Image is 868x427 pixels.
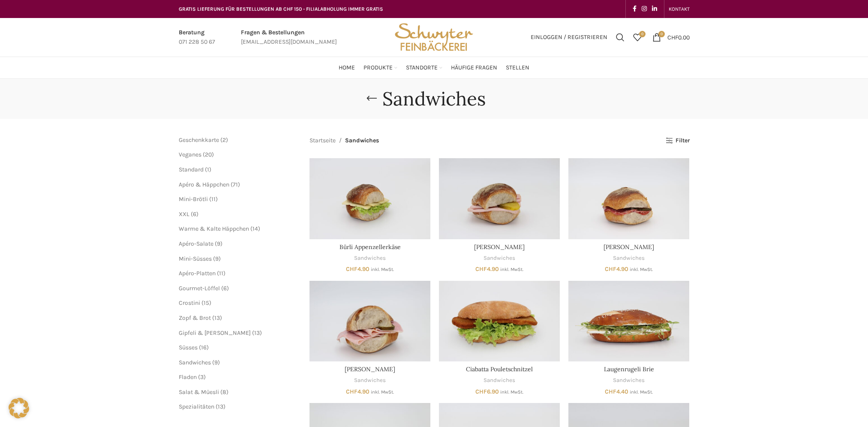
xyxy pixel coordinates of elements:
[179,285,220,292] a: Gourmet-Löffel
[666,137,689,144] a: Filter
[339,243,401,251] a: Bürli Appenzellerkäse
[233,181,238,188] span: 71
[363,64,393,72] span: Produkte
[371,389,394,395] small: inkl. MwSt.
[179,151,201,158] a: Veganes
[201,344,207,351] span: 16
[211,195,216,203] span: 11
[506,59,529,76] a: Stellen
[613,376,645,385] a: Sandwiches
[346,388,369,395] bdi: 4.90
[309,158,430,239] a: Bürli Appenzellerkäse
[179,359,211,366] a: Sandwiches
[406,64,438,72] span: Standorte
[345,136,379,145] span: Sandwiches
[531,34,607,40] span: Einloggen / Registrieren
[658,31,665,37] span: 0
[214,314,220,322] span: 13
[179,166,204,173] span: Standard
[204,299,209,307] span: 15
[346,265,369,273] bdi: 4.90
[363,59,397,76] a: Produkte
[392,18,476,57] img: Bäckerei Schwyter
[669,6,690,12] span: KONTAKT
[382,87,486,110] h1: Sandwiches
[179,240,213,247] a: Apéro-Salate
[648,29,694,46] a: 0 CHF0.00
[345,365,395,373] a: [PERSON_NAME]
[179,329,251,337] span: Gipfeli & [PERSON_NAME]
[179,210,189,218] a: XXL
[217,240,220,247] span: 9
[667,33,690,41] bdi: 0.00
[451,59,497,76] a: Häufige Fragen
[174,59,694,76] div: Main navigation
[339,64,355,72] span: Home
[223,285,227,292] span: 6
[254,329,260,337] span: 13
[439,281,560,361] a: Ciabatta Pouletschnitzel
[630,389,653,395] small: inkl. MwSt.
[669,0,690,18] a: KONTAKT
[439,158,560,239] a: Bürli Fleischkäse
[252,225,258,232] span: 14
[361,90,382,107] a: Go back
[568,281,689,361] a: Laugenrugeli Brie
[568,158,689,239] a: Bürli Salami
[639,3,649,15] a: Instagram social link
[179,299,200,307] a: Crostini
[613,254,645,262] a: Sandwiches
[667,33,678,41] span: CHF
[406,59,442,76] a: Standorte
[179,195,208,203] a: Mini-Brötli
[346,388,357,395] span: CHF
[222,388,226,396] span: 8
[215,255,219,262] span: 9
[179,314,211,322] a: Zopf & Brot
[346,265,357,273] span: CHF
[475,265,499,273] bdi: 4.90
[484,254,515,262] a: Sandwiches
[179,388,219,396] a: Salat & Müesli
[630,267,653,272] small: inkl. MwSt.
[179,6,383,12] span: GRATIS LIEFERUNG FÜR BESTELLUNGEN AB CHF 150 - FILIALABHOLUNG IMMER GRATIS
[605,265,628,273] bdi: 4.90
[179,181,229,188] a: Apéro & Häppchen
[649,3,660,15] a: Linkedin social link
[604,243,654,251] a: [PERSON_NAME]
[605,388,616,395] span: CHF
[639,31,646,37] span: 0
[500,267,523,272] small: inkl. MwSt.
[500,389,523,395] small: inkl. MwSt.
[179,344,198,351] a: Süsses
[309,136,379,145] nav: Breadcrumb
[474,243,525,251] a: [PERSON_NAME]
[219,270,223,277] span: 11
[179,373,197,381] a: Fladen
[484,376,515,385] a: Sandwiches
[475,265,487,273] span: CHF
[179,403,214,410] a: Spezialitäten
[354,376,386,385] a: Sandwiches
[179,28,215,47] a: Infobox link
[179,136,219,144] span: Geschenkkarte
[207,166,209,173] span: 1
[179,255,212,262] a: Mini-Süsses
[179,225,249,232] a: Warme & Kalte Häppchen
[604,365,654,373] a: Laugenrugeli Brie
[451,64,497,72] span: Häufige Fragen
[371,267,394,272] small: inkl. MwSt.
[506,64,529,72] span: Stellen
[466,365,533,373] a: Ciabatta Pouletschnitzel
